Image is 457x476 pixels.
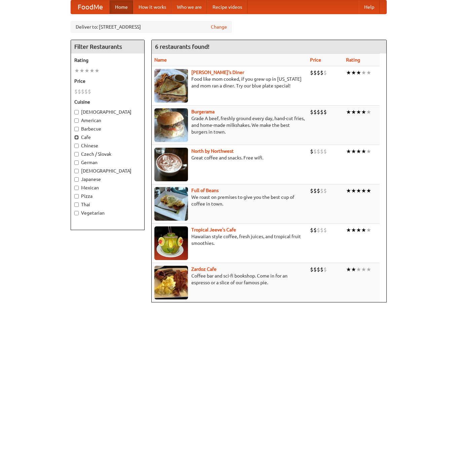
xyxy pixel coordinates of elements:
[154,148,188,181] img: north.jpg
[351,266,356,273] li: ★
[317,266,320,273] li: $
[74,211,79,215] input: Vegetarian
[74,88,78,95] li: $
[359,0,380,14] a: Help
[110,0,133,14] a: Home
[320,108,323,116] li: $
[191,109,215,114] a: Burgerama
[346,108,351,116] li: ★
[88,88,91,95] li: $
[94,67,100,74] li: ★
[84,88,88,95] li: $
[317,226,320,234] li: $
[361,108,366,116] li: ★
[71,40,144,53] h4: Filter Restaurants
[323,69,327,76] li: $
[346,148,351,155] li: ★
[74,160,79,165] input: German
[320,266,323,273] li: $
[310,108,313,116] li: $
[317,148,320,155] li: $
[71,0,110,14] a: FoodMe
[154,108,188,142] img: burgerama.jpg
[313,69,317,76] li: $
[74,193,141,199] label: Pizza
[79,67,84,74] li: ★
[366,108,371,116] li: ★
[351,108,356,116] li: ★
[310,69,313,76] li: $
[356,226,361,234] li: ★
[346,266,351,273] li: ★
[351,69,356,76] li: ★
[191,266,217,272] a: Zardoz Cafe
[191,148,234,154] a: North by Northwest
[154,194,305,207] p: We roast on premises to give you the best cup of coffee in town.
[356,148,361,155] li: ★
[310,57,321,63] a: Price
[74,168,141,174] label: [DEMOGRAPHIC_DATA]
[74,127,79,131] input: Barbecue
[366,226,371,234] li: ★
[351,187,356,194] li: ★
[191,188,219,193] a: Full of Beans
[346,69,351,76] li: ★
[74,99,141,105] h5: Cuisine
[361,148,366,155] li: ★
[356,69,361,76] li: ★
[361,226,366,234] li: ★
[191,70,244,75] a: [PERSON_NAME]'s Diner
[74,201,141,208] label: Thai
[71,21,232,33] div: Deliver to: [STREET_ADDRESS]
[346,57,360,63] a: Rating
[154,76,305,89] p: Food like mom cooked, if you grew up in [US_STATE] and mom ran a diner. Try our blue plate special!
[154,154,305,161] p: Great coffee and snacks. Free wifi.
[78,88,81,95] li: $
[323,187,327,194] li: $
[74,125,141,132] label: Barbecue
[154,226,188,260] img: jeeves.jpg
[356,108,361,116] li: ★
[366,69,371,76] li: ★
[74,194,79,198] input: Pizza
[74,134,141,141] label: Cafe
[323,108,327,116] li: $
[356,266,361,273] li: ★
[74,78,141,84] h5: Price
[133,0,172,14] a: How it works
[74,159,141,166] label: German
[320,226,323,234] li: $
[154,69,188,103] img: sallys.jpg
[310,266,313,273] li: $
[317,108,320,116] li: $
[74,210,141,216] label: Vegetarian
[74,152,79,156] input: Czech / Slovak
[366,187,371,194] li: ★
[154,115,305,135] p: Grade A beef, freshly ground every day, hand-cut fries, and home-made milkshakes. We make the bes...
[320,187,323,194] li: $
[74,109,141,115] label: [DEMOGRAPHIC_DATA]
[81,88,84,95] li: $
[74,57,141,64] h5: Rating
[191,227,236,232] a: Tropical Jeeve's Cafe
[154,187,188,221] img: beans.jpg
[313,266,317,273] li: $
[74,118,79,123] input: American
[323,226,327,234] li: $
[313,108,317,116] li: $
[154,57,167,63] a: Name
[74,67,79,74] li: ★
[346,226,351,234] li: ★
[310,187,313,194] li: $
[74,177,79,182] input: Japanese
[361,69,366,76] li: ★
[74,151,141,157] label: Czech / Slovak
[154,266,188,299] img: zardoz.jpg
[155,43,210,50] ng-pluralize: 6 restaurants found!
[74,176,141,183] label: Japanese
[74,169,79,173] input: [DEMOGRAPHIC_DATA]
[313,226,317,234] li: $
[356,187,361,194] li: ★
